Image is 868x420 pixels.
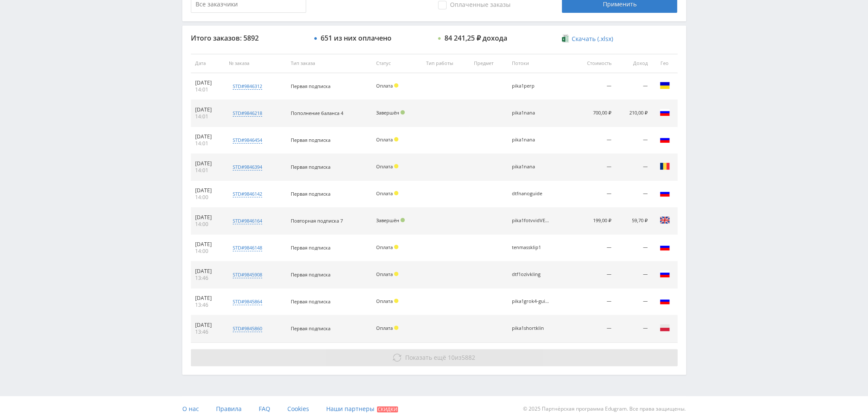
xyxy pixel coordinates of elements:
td: — [615,261,652,288]
div: tenmassklip1 [512,245,550,250]
img: rus.png [660,107,670,117]
span: 10 [448,353,455,361]
span: Cookies [287,405,309,413]
td: — [571,154,616,181]
div: [DATE] [195,79,221,86]
td: — [615,315,652,342]
div: 14:01 [195,86,221,93]
div: std#9845864 [233,298,262,305]
td: — [615,73,652,100]
th: Тип заказа [286,54,372,73]
th: Дата [191,54,225,73]
td: 210,00 ₽ [615,100,652,127]
td: 700,00 ₽ [571,100,616,127]
div: std#9845908 [233,271,262,278]
td: — [615,127,652,154]
span: Подтвержден [400,218,405,222]
div: dtf1ozivkling [512,272,550,277]
div: pika1shortklin [512,326,550,331]
td: — [615,181,652,208]
td: — [571,261,616,288]
span: Повторная подписка 7 [291,217,343,224]
span: Холд [394,191,398,195]
span: Холд [394,299,398,303]
span: Наши партнеры [326,405,374,413]
span: Оплата [376,163,393,170]
span: Первая подписка [291,298,330,305]
span: Холд [394,245,398,249]
div: pika1fotvvidVEO3 [512,218,550,223]
th: Тип работы [422,54,470,73]
span: FAQ [259,405,270,413]
div: std#9845860 [233,325,262,332]
span: Первая подписка [291,244,330,251]
div: [DATE] [195,106,221,113]
th: Потоки [508,54,571,73]
div: [DATE] [195,295,221,302]
div: 13:46 [195,329,221,335]
img: rus.png [660,242,670,252]
div: [DATE] [195,322,221,329]
span: Холд [394,83,398,88]
span: Оплата [376,82,393,89]
div: [DATE] [195,268,221,275]
td: — [571,288,616,315]
span: Оплаченные заказы [438,1,511,9]
span: Холд [394,326,398,330]
div: [DATE] [195,214,221,221]
span: Показать ещё [405,353,446,361]
div: pika1perp [512,83,550,89]
div: [DATE] [195,241,221,248]
div: pika1nana [512,137,550,143]
th: Гео [652,54,678,73]
a: Скачать (.xlsx) [562,35,613,43]
span: Оплата [376,298,393,304]
span: Подтвержден [400,110,405,115]
th: № заказа [225,54,286,73]
th: Стоимость [571,54,616,73]
div: 13:46 [195,275,221,282]
span: Завершён [376,109,399,116]
span: 5882 [462,353,475,361]
td: — [571,181,616,208]
div: std#9846164 [233,217,262,224]
span: Завершён [376,217,399,223]
span: Оплата [376,190,393,197]
div: 14:00 [195,221,221,228]
div: 13:46 [195,302,221,308]
span: Холд [394,272,398,276]
div: std#9846312 [233,83,262,90]
div: pika1nana [512,164,550,170]
span: О нас [182,405,199,413]
div: Итого заказов: 5892 [191,34,306,42]
th: Предмет [470,54,508,73]
div: 84 241,25 ₽ дохода [444,34,507,42]
div: pika1nana [512,110,550,116]
td: — [615,288,652,315]
td: — [615,154,652,181]
img: rus.png [660,269,670,279]
span: Пополнение баланса 4 [291,110,343,116]
img: rou.png [660,161,670,171]
span: Скидки [377,406,398,412]
span: Правила [216,405,242,413]
div: std#9846218 [233,110,262,117]
img: xlsx [562,34,569,43]
th: Статус [372,54,422,73]
td: 199,00 ₽ [571,208,616,235]
span: Оплата [376,244,393,250]
span: Первая подписка [291,271,330,278]
div: 14:01 [195,140,221,147]
div: std#9846454 [233,137,262,144]
td: — [571,127,616,154]
div: 14:00 [195,248,221,255]
img: ukr.png [660,80,670,91]
span: Первая подписка [291,325,330,332]
button: Показать ещё 10из5882 [191,349,678,366]
td: — [571,73,616,100]
div: pika1grok4-guide [512,299,550,304]
div: 651 из них оплачено [321,34,392,42]
div: std#9846142 [233,191,262,197]
td: 59,70 ₽ [615,208,652,235]
span: Первая подписка [291,83,330,89]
